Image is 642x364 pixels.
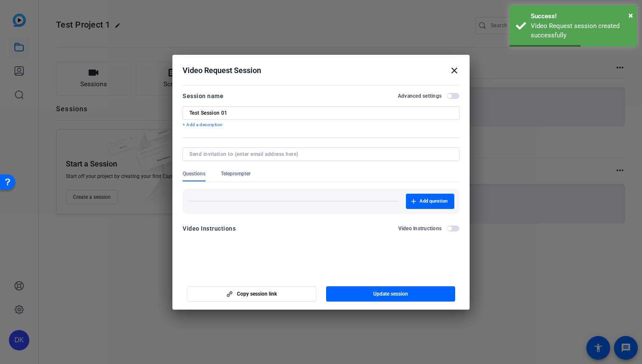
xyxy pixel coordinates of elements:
[420,198,448,205] span: Add question
[187,286,316,302] button: Copy session link
[406,194,454,209] button: Add question
[398,225,442,232] h2: Video Instructions
[398,93,442,99] h2: Advanced settings
[183,170,206,177] span: Questions
[189,151,449,158] input: Send invitation to (enter email address here)
[183,91,223,101] div: Session name
[628,9,633,22] button: Close
[373,291,408,297] span: Update session
[183,223,236,234] div: Video Instructions
[183,65,459,76] div: Video Request Session
[326,286,456,302] button: Update session
[628,10,633,20] span: ×
[449,65,459,76] mat-icon: close
[531,11,631,21] div: Success!
[221,170,251,177] span: Teleprompter
[237,291,277,297] span: Copy session link
[189,110,453,116] input: Enter Session Name
[531,21,631,40] div: Video Request session created successfully
[183,121,459,128] p: + Add a description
